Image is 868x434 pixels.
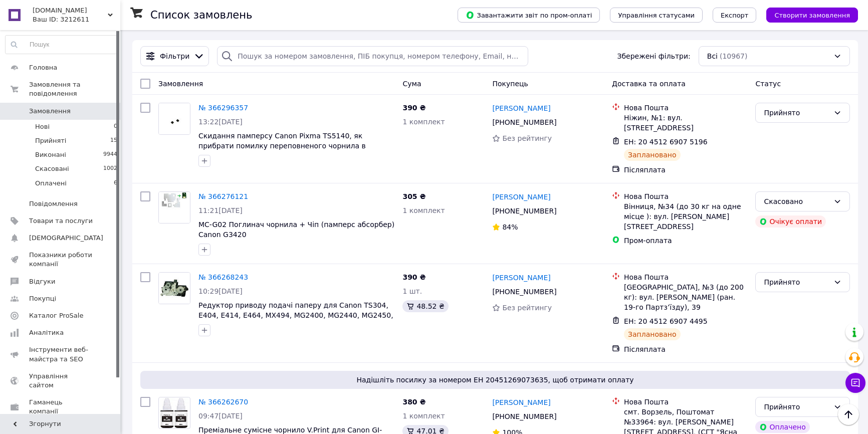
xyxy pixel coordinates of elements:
[610,8,703,23] button: Управління статусами
[35,136,66,145] span: Прийняті
[158,191,190,224] a: Фото товару
[764,277,829,288] div: Прийнято
[756,11,858,19] a: Створити замовлення
[198,398,248,406] a: № 366262670
[502,134,552,142] span: Без рейтингу
[721,12,749,19] span: Експорт
[402,287,422,295] span: 1 шт.
[29,372,93,390] span: Управління сайтом
[492,192,550,202] a: [PERSON_NAME]
[35,164,69,173] span: Скасовані
[160,51,189,61] span: Фільтри
[492,118,556,126] span: [PHONE_NUMBER]
[158,397,190,429] a: Фото товару
[29,277,55,286] span: Відгуки
[492,288,556,296] span: [PHONE_NUMBER]
[110,136,117,145] span: 15
[492,207,556,215] span: [PHONE_NUMBER]
[402,118,445,126] span: 1 комплект
[624,344,747,354] div: Післяплата
[502,223,518,231] span: 84%
[755,80,781,88] span: Статус
[402,412,445,420] span: 1 комплект
[402,273,425,281] span: 390 ₴
[458,8,600,23] button: Завантажити звіт по пром-оплаті
[492,273,550,283] a: [PERSON_NAME]
[29,216,93,226] span: Товари та послуги
[198,206,243,214] span: 11:21[DATE]
[774,12,850,19] span: Створити замовлення
[402,398,425,406] span: 380 ₴
[624,282,747,312] div: [GEOGRAPHIC_DATA], №3 (до 200 кг): вул. [PERSON_NAME] (ран. 19-го Партз’їзду), 39
[103,150,117,159] span: 9944
[198,412,243,420] span: 09:47[DATE]
[755,215,826,228] div: Очікує оплати
[624,272,747,282] div: Нова Пошта
[159,103,190,134] img: Фото товару
[764,401,829,412] div: Прийнято
[29,80,120,98] span: Замовлення та повідомлення
[624,201,747,232] div: Вінниця, №34 (до 30 кг на одне місце ): вул. [PERSON_NAME][STREET_ADDRESS]
[198,118,243,126] span: 13:22[DATE]
[33,6,108,15] span: 12a.in.ua
[29,199,78,208] span: Повідомлення
[29,328,64,337] span: Аналітика
[198,192,248,200] a: № 366276121
[492,397,550,407] a: [PERSON_NAME]
[764,196,829,207] div: Скасовано
[29,311,83,320] span: Каталог ProSale
[624,191,747,201] div: Нова Пошта
[766,8,858,23] button: Створити замовлення
[158,103,190,135] a: Фото товару
[198,221,394,239] span: MC-G02 Поглинач чорнила + Чіп (памперс абсорбер) Canon G3420
[217,46,528,66] input: Пошук за номером замовлення, ПІБ покупця, номером телефону, Email, номером накладної
[159,273,190,304] img: Фото товару
[158,80,203,88] span: Замовлення
[29,63,57,72] span: Головна
[35,122,50,131] span: Нові
[114,122,117,131] span: 0
[755,421,809,433] div: Оплачено
[198,287,243,295] span: 10:29[DATE]
[617,51,690,61] span: Збережені фільтри:
[492,103,550,113] a: [PERSON_NAME]
[198,132,366,160] a: Скидання памперсу Canon Pixma TS5140, як прибрати помилку переповненого чорнила в принтері Canon ...
[29,107,71,116] span: Замовлення
[624,138,708,146] span: ЕН: 20 4512 6907 5196
[624,103,747,113] div: Нова Пошта
[838,404,859,425] button: Наверх
[466,11,592,20] span: Завантажити звіт по пром-оплаті
[402,80,421,88] span: Cума
[29,251,93,269] span: Показники роботи компанії
[198,273,248,281] a: № 366268243
[624,328,681,340] div: Заплановано
[492,80,528,88] span: Покупець
[720,52,747,60] span: (10967)
[198,104,248,112] a: № 366296357
[144,375,846,385] span: Надішліть посилку за номером ЕН 20451269073635, щоб отримати оплату
[29,398,93,416] span: Гаманець компанії
[33,15,120,24] div: Ваш ID: 3212611
[150,9,252,21] h1: Список замовлень
[114,179,117,188] span: 6
[618,12,695,19] span: Управління статусами
[159,192,190,223] img: Фото товару
[103,164,117,173] span: 1002
[402,300,448,312] div: 48.52 ₴
[612,80,686,88] span: Доставка та оплата
[624,165,747,175] div: Післяплата
[158,272,190,304] a: Фото товару
[713,8,757,23] button: Експорт
[764,107,829,118] div: Прийнято
[35,179,67,188] span: Оплачені
[624,149,681,161] div: Заплановано
[29,294,56,303] span: Покупці
[402,206,445,214] span: 1 комплект
[402,104,425,112] span: 390 ₴
[6,36,118,54] input: Пошук
[402,192,425,200] span: 305 ₴
[707,51,718,61] span: Всі
[624,236,747,246] div: Пром-оплата
[198,301,393,329] a: Редуктор приводу подачі паперу для Canon TS304, E404, E414, E464, MX494, MG2400, MG2440, MG2450, ...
